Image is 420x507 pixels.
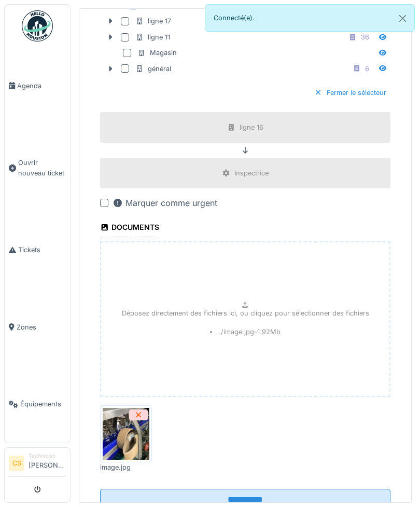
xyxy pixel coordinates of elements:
div: Magasin [137,48,177,58]
div: image.jpg [100,462,152,472]
a: CS Technicien[PERSON_NAME] [9,452,66,477]
li: ./image.jpg - 1.92 Mb [210,327,281,337]
div: général [135,64,171,74]
div: Technicien [29,452,66,460]
button: Close [391,5,414,32]
div: ligne 11 [135,32,170,42]
div: ligne 16 [240,122,263,132]
div: ligne 17 [135,16,171,26]
span: Agenda [17,81,66,91]
img: Badge_color-CXgf-gQk.svg [22,10,53,42]
div: Marquer comme urgent [113,197,217,209]
a: Ouvrir nouveau ticket [5,125,70,212]
div: Inspectrice [234,168,269,178]
a: Tickets [5,211,70,289]
span: Tickets [18,245,66,255]
span: Ouvrir nouveau ticket [18,158,66,177]
p: Déposez directement des fichiers ici, ou cliquez pour sélectionner des fichiers [122,308,369,318]
li: [PERSON_NAME] [29,452,66,474]
img: ssxh70xljcjbyo3xekt728u2hr73 [103,408,149,460]
div: 36 [361,32,369,42]
span: Équipements [20,399,66,409]
div: Fermer le sélecteur [310,86,390,100]
div: Documents [100,220,159,237]
span: Zones [17,322,66,332]
a: Agenda [5,47,70,125]
a: Équipements [5,366,70,443]
li: CS [9,456,24,471]
a: Zones [5,289,70,366]
div: Connecté(e). [205,4,415,32]
div: 6 [365,64,369,74]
